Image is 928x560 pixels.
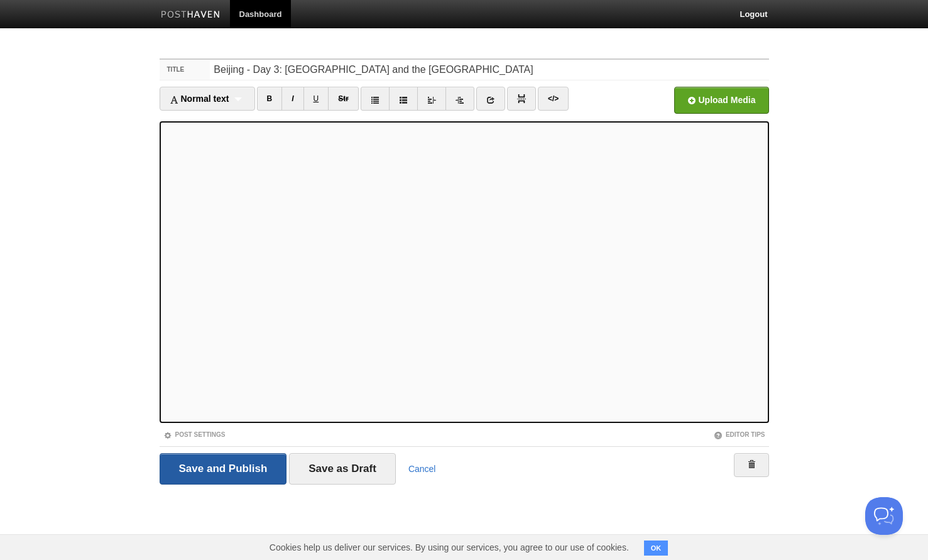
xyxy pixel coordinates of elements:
a: U [303,87,329,111]
input: Save and Publish [160,453,287,485]
a: </> [538,87,569,111]
del: Str [338,94,349,103]
label: Title [160,60,210,80]
iframe: Help Scout Beacon - Open [865,497,903,535]
span: Normal text [170,94,229,104]
span: Cookies help us deliver our services. By using our services, you agree to our use of cookies. [257,535,641,560]
a: I [281,87,303,111]
a: Editor Tips [714,431,765,438]
button: OK [644,541,669,556]
a: Post Settings [163,431,226,438]
img: pagebreak-icon.png [517,94,526,103]
a: Cancel [408,464,436,474]
img: Posthaven-bar [161,11,221,20]
a: Str [328,87,359,111]
input: Save as Draft [289,453,396,485]
a: B [257,87,283,111]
